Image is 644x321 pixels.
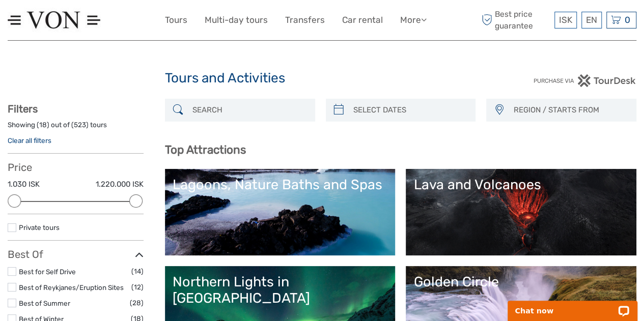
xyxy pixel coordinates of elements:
[74,120,86,130] label: 523
[559,15,572,25] span: ISK
[188,101,310,119] input: SEARCH
[285,13,325,27] a: Transfers
[165,13,187,27] a: Tours
[501,289,644,321] iframe: LiveChat chat widget
[131,281,144,293] span: (12)
[581,12,602,28] div: EN
[19,283,124,291] a: Best of Reykjanes/Eruption Sites
[533,74,636,87] img: PurchaseViaTourDesk.png
[8,179,40,190] label: 1.030 ISK
[19,223,60,231] a: Private tours
[205,13,268,27] a: Multi-day tours
[342,13,383,27] a: Car rental
[130,297,144,309] span: (28)
[19,299,70,307] a: Best of Summer
[8,136,51,144] a: Clear all filters
[165,70,480,86] h1: Tours and Activities
[623,15,632,25] span: 0
[19,268,76,276] a: Best for Self Drive
[8,103,38,115] strong: Filters
[413,177,629,193] div: Lava and Volcanoes
[173,274,388,307] div: Northern Lights in [GEOGRAPHIC_DATA]
[479,9,552,31] span: Best price guarantee
[96,179,144,190] label: 1.220.000 ISK
[413,274,629,290] div: Golden Circle
[349,101,471,119] input: SELECT DATES
[8,161,144,173] h3: Price
[173,177,388,248] a: Lagoons, Nature Baths and Spas
[173,177,388,193] div: Lagoons, Nature Baths and Spas
[400,13,427,27] a: More
[8,8,101,33] img: 1574-8e98ae90-1d34-46d6-9ccb-78f4724058c1_logo_small.jpg
[509,102,631,119] button: REGION / STARTS FROM
[39,120,47,130] label: 18
[165,143,246,157] b: Top Attractions
[8,248,144,260] h3: Best Of
[413,177,629,248] a: Lava and Volcanoes
[8,120,144,136] div: Showing ( ) out of ( ) tours
[131,266,144,277] span: (14)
